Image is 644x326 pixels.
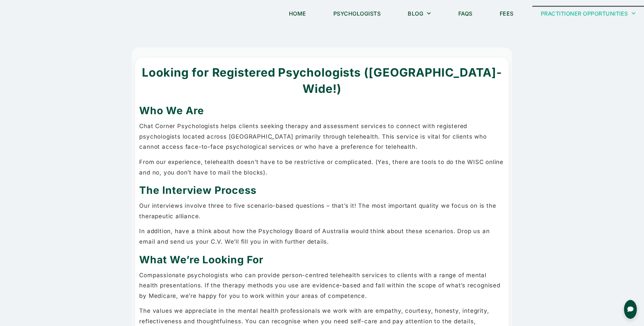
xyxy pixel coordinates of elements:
h1: Looking for Registered Psychologists ([GEOGRAPHIC_DATA]-Wide!) [139,64,504,97]
a: FAQs [450,6,481,21]
p: Our interviews involve three to five scenario-based questions – that’s it! The most important qua... [139,201,504,221]
p: In addition, have a think about how the Psychology Board of Australia would think about these sce... [139,226,504,247]
a: Psychologists [325,6,389,21]
p: Chat Corner Psychologists helps clients seeking therapy and assessment services to connect with r... [139,121,504,152]
h2: What We’re Looking For [139,252,504,267]
a: Home [280,6,315,21]
p: Compassionate psychologists who can provide person-centred telehealth services to clients with a ... [139,270,504,301]
a: Fees [491,6,522,21]
h2: The Interview Process [139,183,504,197]
h2: Who We Are [139,103,504,118]
p: From our experience, telehealth doesn’t have to be restrictive or complicated. (Yes, there are to... [139,157,504,178]
button: Open chat for queries [624,300,637,319]
a: Blog [399,6,440,21]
